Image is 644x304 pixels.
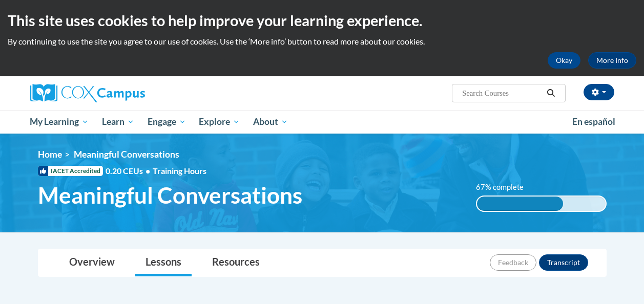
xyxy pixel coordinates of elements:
[148,116,186,128] span: Engage
[102,116,134,128] span: Learn
[8,10,636,31] h2: This site uses cookies to help improve your learning experience.
[38,149,62,160] a: Home
[477,197,563,211] div: 67% complete
[548,52,580,69] button: Okay
[253,116,288,128] span: About
[192,110,246,134] a: Explore
[24,110,96,134] a: My Learning
[8,36,636,47] p: By continuing to use the site you agree to our use of cookies. Use the ‘More info’ button to read...
[199,116,240,128] span: Explore
[246,110,295,134] a: About
[461,87,543,99] input: Search Courses
[539,254,588,271] button: Transcript
[543,87,558,99] button: Search
[566,111,622,133] a: En español
[59,249,125,276] a: Overview
[38,182,302,209] span: Meaningful Conversations
[30,84,145,102] img: Cox Campus
[141,110,193,134] a: Engage
[584,84,614,100] button: Account Settings
[106,165,153,177] span: 0.20 CEUs
[146,166,150,176] span: •
[135,249,192,276] a: Lessons
[30,84,215,102] a: Cox Campus
[38,166,103,176] span: IACET Accredited
[30,116,89,128] span: My Learning
[74,149,179,160] span: Meaningful Conversations
[23,110,622,134] div: Main menu
[572,116,615,127] span: En español
[95,110,141,134] a: Learn
[490,254,536,271] button: Feedback
[476,182,535,193] label: 67% complete
[153,166,206,176] span: Training Hours
[588,52,636,69] a: More Info
[202,249,270,276] a: Resources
